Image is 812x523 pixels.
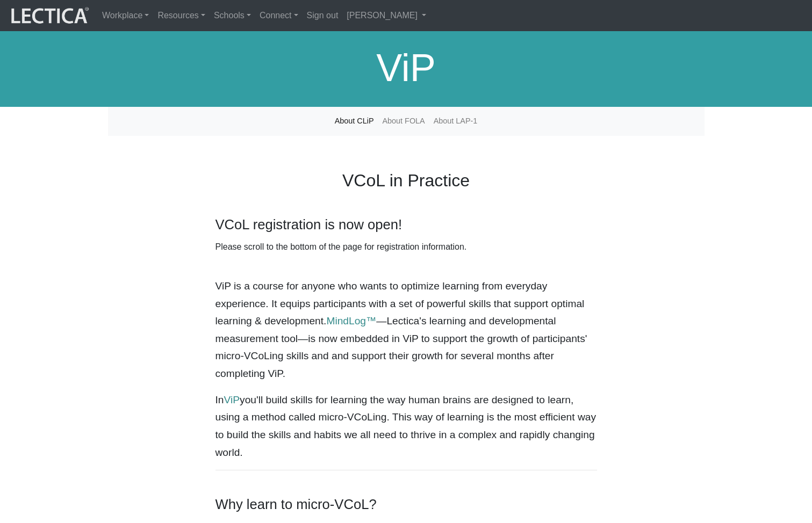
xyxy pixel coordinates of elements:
h1: ViP [108,45,705,91]
a: ViP [224,394,240,405]
a: Connect [255,4,303,27]
h3: Why learn to micro-VCoL? [215,496,597,513]
a: [PERSON_NAME] [342,4,430,27]
a: About FOLA [378,111,429,132]
a: Sign out [303,4,343,27]
h6: Please scroll to the bottom of the page for registration information. [215,242,597,252]
img: lecticalive [9,5,89,26]
p: In you'll build skills for learning the way human brains are designed to learn, using a method ca... [215,391,597,462]
a: MindLog™ [326,315,376,326]
p: ViP is a course for anyone who wants to optimize learning from everyday experience. It equips par... [215,278,597,383]
a: Resources [153,4,210,27]
a: About LAP-1 [429,111,482,132]
h3: VCoL registration is now open! [215,216,597,233]
a: About CLiP [330,111,378,132]
h2: VCoL in Practice [215,170,597,191]
a: Schools [210,4,255,27]
a: Workplace [98,4,153,27]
